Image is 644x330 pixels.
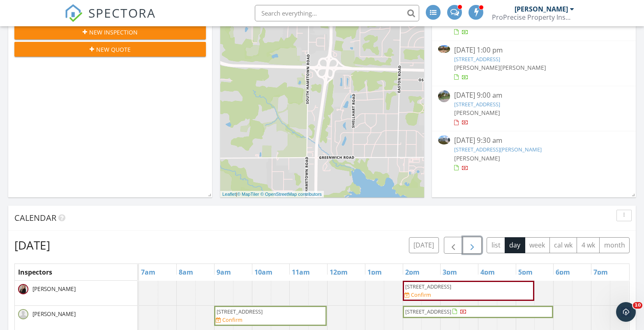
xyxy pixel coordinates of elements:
[65,11,156,28] a: SPECTORA
[89,28,138,37] span: New Inspection
[591,266,610,279] a: 7pm
[478,266,497,279] a: 4pm
[220,191,324,198] div: |
[31,310,77,318] span: [PERSON_NAME]
[554,266,572,279] a: 6pm
[500,64,546,71] span: [PERSON_NAME]
[516,266,535,279] a: 5pm
[14,42,206,57] button: New Quote
[14,25,206,39] button: New Inspection
[549,237,577,253] button: cal wk
[18,284,28,294] img: img_2674.jpeg
[217,308,263,315] span: [STREET_ADDRESS]
[18,309,28,319] img: default-user-f0147aede5fd5fa78ca7ade42f37bd4542148d508eef1c3d3ea960f66861d68b.jpg
[599,237,630,253] button: month
[139,266,157,279] a: 7am
[222,316,242,323] div: Confirm
[365,266,384,279] a: 1pm
[438,135,630,172] a: [DATE] 9:30 am [STREET_ADDRESS][PERSON_NAME] [PERSON_NAME]
[18,268,52,277] span: Inspectors
[438,90,450,102] img: streetview
[252,266,275,279] a: 10am
[438,90,630,127] a: [DATE] 9:00 am [STREET_ADDRESS] [PERSON_NAME]
[444,237,463,254] button: Previous day
[405,308,451,315] span: [STREET_ADDRESS]
[14,212,56,223] span: Calendar
[616,302,636,322] iframe: Intercom live chat
[261,192,322,197] a: © OpenStreetMap contributors
[65,4,83,22] img: The Best Home Inspection Software - Spectora
[438,45,630,82] a: [DATE] 1:00 pm [STREET_ADDRESS] [PERSON_NAME][PERSON_NAME]
[454,64,500,71] span: [PERSON_NAME]
[454,154,500,162] span: [PERSON_NAME]
[463,237,482,254] button: Next day
[454,109,500,117] span: [PERSON_NAME]
[487,237,505,253] button: list
[525,237,550,253] button: week
[633,302,642,309] span: 10
[177,266,195,279] a: 8am
[438,45,450,53] img: 9490331%2Freports%2F8070afba-dbf2-4f98-a5df-91d383912bb7%2Fcover_photos%2FUklHVbe7vfvXbdlUioBG%2F...
[454,101,500,108] a: [STREET_ADDRESS]
[577,237,600,253] button: 4 wk
[237,192,259,197] a: © MapTiler
[454,55,500,63] a: [STREET_ADDRESS]
[255,5,419,21] input: Search everything...
[405,283,451,290] span: [STREET_ADDRESS]
[454,90,614,101] div: [DATE] 9:00 am
[31,285,77,293] span: [PERSON_NAME]
[215,266,233,279] a: 9am
[454,146,542,153] a: [STREET_ADDRESS][PERSON_NAME]
[438,135,450,144] img: 9558454%2Freports%2F5d024a99-985b-40d5-a2e7-224eb34c85e5%2Fcover_photos%2F8KNxRvzwo6slmsIUoO3h%2F...
[454,135,614,146] div: [DATE] 9:30 am
[441,266,459,279] a: 3pm
[403,266,422,279] a: 2pm
[96,45,131,54] span: New Quote
[290,266,312,279] a: 11am
[454,45,614,55] div: [DATE] 1:00 pm
[328,266,350,279] a: 12pm
[14,237,50,253] h2: [DATE]
[492,13,574,21] div: ProPrecise Property Inspections LLC.
[515,5,568,13] div: [PERSON_NAME]
[505,237,525,253] button: day
[411,291,431,298] div: Confirm
[222,192,236,197] a: Leaflet
[409,237,439,253] button: [DATE]
[88,4,156,21] span: SPECTORA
